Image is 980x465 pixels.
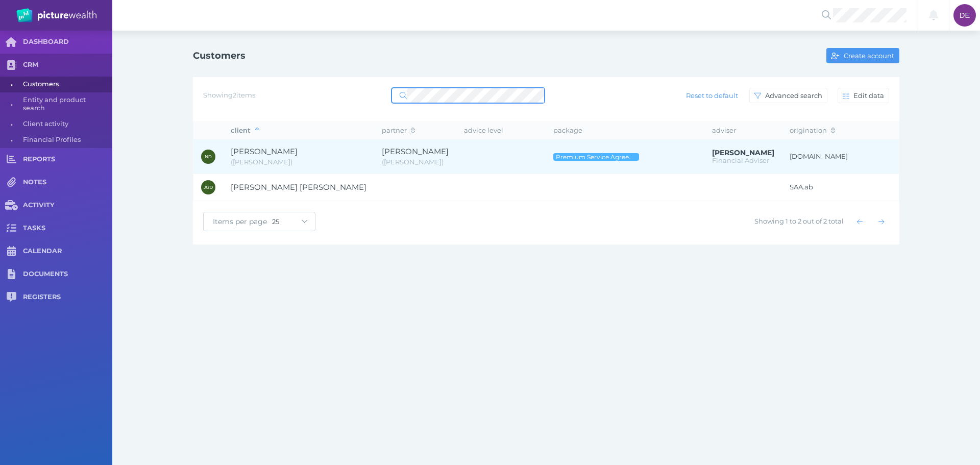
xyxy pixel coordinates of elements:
span: Advanced search [763,91,827,100]
span: client [231,126,259,134]
span: Peter McDonald [712,148,774,157]
span: CRM [23,61,112,69]
span: ND [205,154,211,159]
span: CALENDAR [23,247,112,256]
span: Financial Profiles [23,132,109,148]
span: Entity and product search [23,92,109,116]
span: Client activity [23,116,109,132]
div: Nicholas Dipple [201,150,215,164]
span: Edit data [851,91,889,100]
span: Christine Dipple [382,146,449,156]
span: ACTIVITY [23,201,112,210]
button: Show next page [874,214,889,229]
button: Reset to default [681,88,743,103]
div: Jason Graham Dipple [201,180,215,194]
th: adviser [704,122,782,139]
span: Create account [842,52,899,60]
span: Jason Graham Dipple [231,182,366,192]
th: advice level [456,122,546,139]
span: Premium Service Agreement - Ongoing [555,153,637,161]
span: REGISTERS [23,293,112,302]
img: PW [16,8,96,22]
span: NOTES [23,178,112,187]
span: Customers [23,77,109,92]
span: REPORTS [23,155,112,164]
span: Financial Adviser [712,156,769,164]
button: Show previous page [852,214,868,229]
span: JGD [204,185,213,190]
button: Advanced search [749,88,827,103]
span: SAA.ab [790,183,851,191]
th: package [546,122,704,139]
h1: Customers [193,50,246,61]
button: Edit data [838,88,889,103]
span: Items per page [204,217,272,226]
span: TASKS [23,224,112,233]
button: Create account [826,48,899,63]
span: Showing 1 to 2 out of 2 total [754,217,844,225]
span: [DOMAIN_NAME] [790,152,851,161]
span: DASHBOARD [23,38,112,46]
span: Nick [231,158,292,166]
span: Reset to default [682,91,743,100]
div: Darcie Ercegovich [953,4,976,27]
span: partner [382,126,415,134]
span: DE [960,11,970,19]
span: Showing 2 items [203,91,255,99]
span: Nicholas Dipple [231,146,298,156]
span: Christine [382,158,444,166]
span: origination [790,126,835,134]
span: DOCUMENTS [23,270,112,279]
